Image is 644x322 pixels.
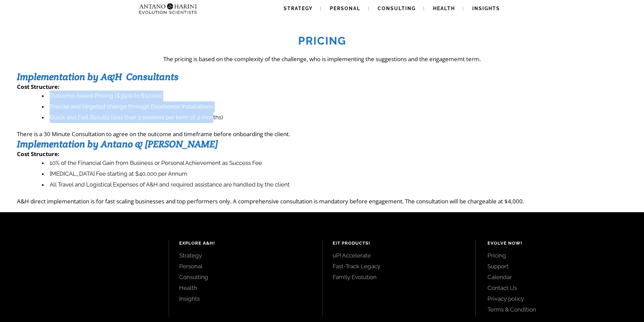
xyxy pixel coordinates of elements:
a: Contact Us [487,284,629,292]
p: There is a 30 Minute Consultation to agree on the outcome and timeframe before onboarding the cli... [17,130,627,138]
a: Privacy policy [487,295,629,302]
span: Consulting [378,6,416,11]
li: 10% of the Financial Gain from Business or Personal Achievement as Success Fee [42,158,627,169]
strong: : [58,83,59,91]
a: Pricing [487,252,629,259]
li: Outcome-based Pricing ($3500 to $12000) [42,91,627,101]
a: Fast-Track Legacy [333,263,466,270]
li: [MEDICAL_DATA] Fee starting at $40,000 per Annum [42,169,627,179]
a: Calendar [487,273,629,281]
span: Health [433,6,455,11]
a: Health [179,284,312,292]
span: Strategy [284,6,313,11]
strong: Cost Structure: [17,150,59,158]
a: Consulting [179,273,312,281]
a: Support [487,263,629,270]
strong: Pricing [298,34,346,47]
strong: Cost Structure [17,83,58,91]
a: uP! Accelerate [333,252,466,259]
h4: EIT Products! [333,240,466,247]
li: Quick and Fast Results (less than 3 sessions per term of 4 months) [42,112,627,123]
p: The pricing is based on the complexity of the challenge, who is implementing the suggestions and ... [17,55,627,63]
a: Terms & Condition [487,306,629,313]
li: All Travel and Logistical Expenses of A&H and required assistance are handled by the client [42,179,627,190]
span: Personal [330,6,360,11]
li: Precise and targeted change through Excellence Installations [42,101,627,112]
h4: Evolve Now! [487,240,629,247]
a: Insights [179,295,312,302]
strong: Implementation by A&H Consultants [17,71,178,83]
p: A&H direct implementation is for fast scaling businesses and top performers only. A comprehensive... [17,197,627,205]
a: Personal [179,263,312,270]
a: Strategy [179,252,312,259]
h4: Explore A&H! [179,240,312,247]
a: Fam!ly Evolution [333,273,466,281]
span: Insights [472,6,500,11]
strong: Implementation by Antano & [PERSON_NAME] [17,138,218,150]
